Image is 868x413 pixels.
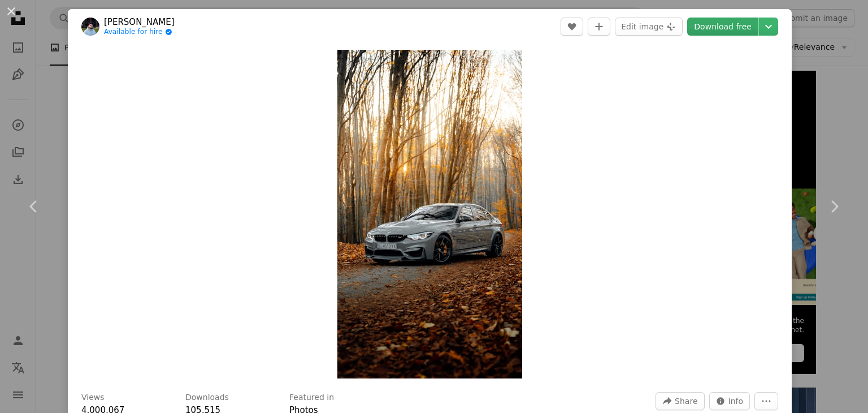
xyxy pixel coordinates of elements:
[185,392,229,403] h3: Downloads
[104,16,175,28] a: [PERSON_NAME]
[81,18,99,36] img: Go to Martin Katler's profile
[754,392,778,410] button: More Actions
[289,392,334,403] h3: Featured in
[656,392,704,410] button: Share this image
[675,393,697,410] span: Share
[588,18,610,36] button: Add to Collection
[615,18,683,36] button: Edit image
[81,392,105,403] h3: Views
[709,392,750,410] button: Stats about this image
[337,50,522,378] button: Zoom in on this image
[104,28,175,37] a: Available for hire
[728,393,744,410] span: Info
[687,18,758,36] a: Download free
[800,152,868,261] a: Next
[561,18,583,36] button: Like
[337,50,522,378] img: black bmw m 3 coupe parked on forest during daytime
[759,18,778,36] button: Choose download size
